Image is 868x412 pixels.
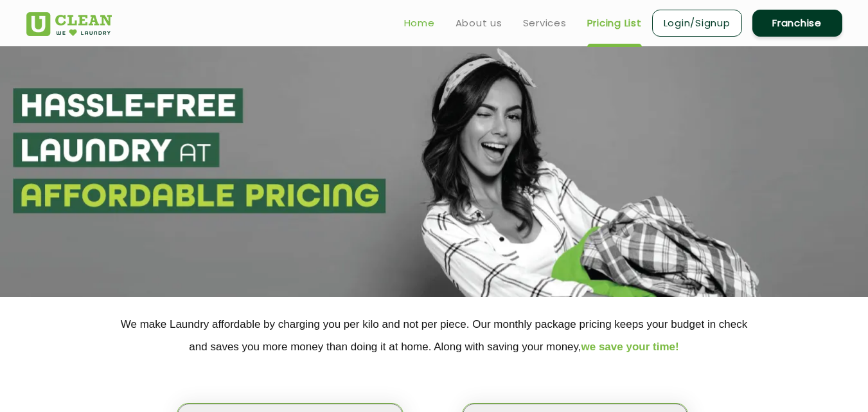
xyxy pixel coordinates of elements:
img: UClean Laundry and Dry Cleaning [26,12,112,36]
span: we save your time! [581,341,679,353]
a: Pricing List [587,15,642,31]
a: Home [404,15,435,31]
a: Login/Signup [652,10,742,37]
a: About us [456,15,502,31]
a: Franchise [752,10,842,37]
a: Services [523,15,567,31]
p: We make Laundry affordable by charging you per kilo and not per piece. Our monthly package pricin... [26,313,842,358]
